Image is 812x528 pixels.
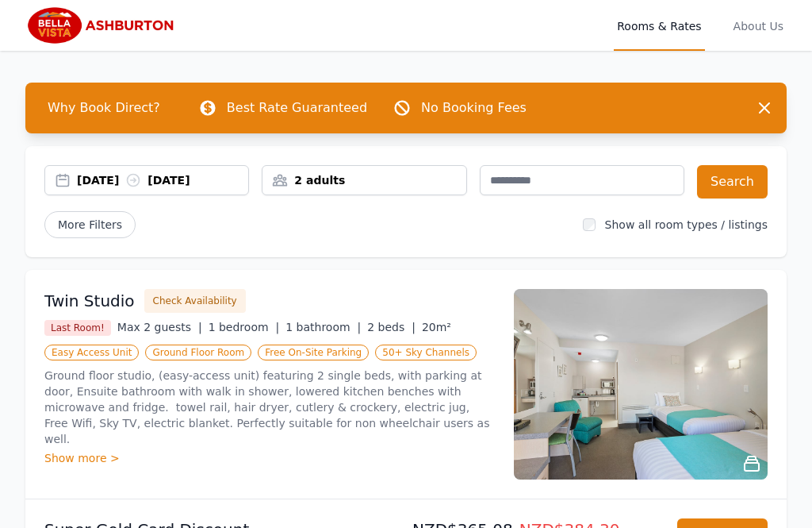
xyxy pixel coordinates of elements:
span: 1 bedroom | [209,321,280,333]
p: Ground floor studio, (easy-access unit) featuring 2 single beds, with parking at door, Ensuite ba... [44,368,495,447]
span: Ground Floor Room [145,345,251,360]
span: 1 bathroom | [285,321,361,333]
span: 20m² [422,321,451,333]
label: Show all room types / listings [605,218,768,231]
div: 2 adults [262,172,465,188]
button: Search [697,165,768,198]
span: Max 2 guests | [117,321,202,333]
p: Best Rate Guaranteed [227,98,367,118]
span: Free On-Site Parking [258,345,369,360]
span: 50+ Sky Channels [375,345,477,360]
span: Last Room! [44,320,111,336]
div: [DATE] [DATE] [77,172,248,188]
h3: Twin Studio [44,290,135,312]
div: Show more > [44,450,495,466]
p: No Booking Fees [421,98,527,118]
span: Easy Access Unit [44,345,139,360]
span: Why Book Direct? [35,92,173,124]
img: Bella Vista Ashburton [25,6,178,44]
span: More Filters [44,211,136,238]
span: 2 beds | [367,321,416,333]
button: Check Availability [144,289,246,313]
